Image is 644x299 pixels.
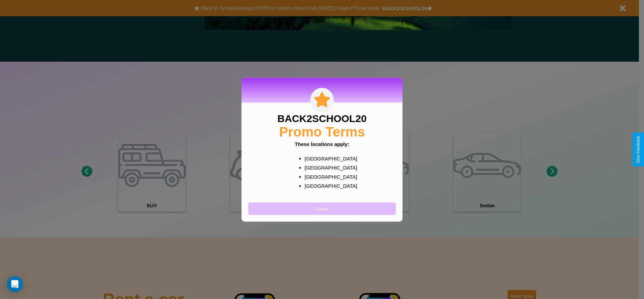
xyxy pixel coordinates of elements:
[304,172,353,181] p: [GEOGRAPHIC_DATA]
[279,124,365,139] h2: Promo Terms
[636,136,641,163] div: Give Feedback
[7,276,23,292] div: Open Intercom Messenger
[295,141,349,147] b: These locations apply:
[277,113,366,124] h3: BACK2SCHOOL20
[248,202,396,215] button: Close
[304,154,353,163] p: [GEOGRAPHIC_DATA]
[304,163,353,172] p: [GEOGRAPHIC_DATA]
[304,181,353,190] p: [GEOGRAPHIC_DATA]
